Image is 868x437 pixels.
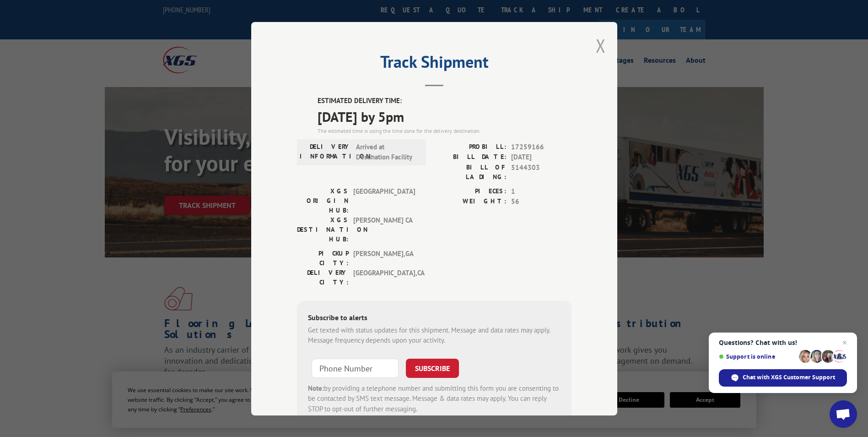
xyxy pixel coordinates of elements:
[511,197,571,207] span: 56
[318,96,571,106] label: ESTIMATED DELIVERY TIME:
[297,268,349,287] label: DELIVERY CITY:
[353,248,415,268] span: [PERSON_NAME] , GA
[297,248,349,268] label: PICKUP CITY:
[308,383,561,414] div: by providing a telephone number and submitting this form you are consenting to be contacted by SM...
[353,268,415,287] span: [GEOGRAPHIC_DATA] , CA
[300,142,351,162] label: DELIVERY INFORMATION:
[297,186,349,215] label: XGS ORIGIN HUB:
[434,152,507,163] label: BILL DATE:
[511,162,571,181] span: 5144303
[434,186,507,197] label: PIECES:
[356,142,418,162] span: Arrived at Destination Facility
[353,215,415,244] span: [PERSON_NAME] CA
[719,353,796,360] span: Support is online
[511,142,571,152] span: 17259166
[353,186,415,215] span: [GEOGRAPHIC_DATA]
[312,358,399,377] input: Phone Number
[596,33,606,58] button: Close modal
[719,339,847,346] span: Questions? Chat with us!
[511,186,571,197] span: 1
[434,162,507,181] label: BILL OF LADING:
[308,325,561,345] div: Get texted with status updates for this shipment. Message and data rates may apply. Message frequ...
[318,126,571,135] div: The estimated time is using the time zone for the delivery destination.
[297,55,571,73] h2: Track Shipment
[830,400,857,428] a: Open chat
[719,369,847,387] span: Chat with XGS Customer Support
[308,311,561,325] div: Subscribe to alerts
[297,215,349,244] label: XGS DESTINATION HUB:
[511,152,571,163] span: [DATE]
[406,358,459,377] button: SUBSCRIBE
[434,142,507,152] label: PROBILL:
[318,106,571,126] span: [DATE] by 5pm
[743,373,835,382] span: Chat with XGS Customer Support
[308,383,324,392] strong: Note:
[434,197,507,207] label: WEIGHT:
